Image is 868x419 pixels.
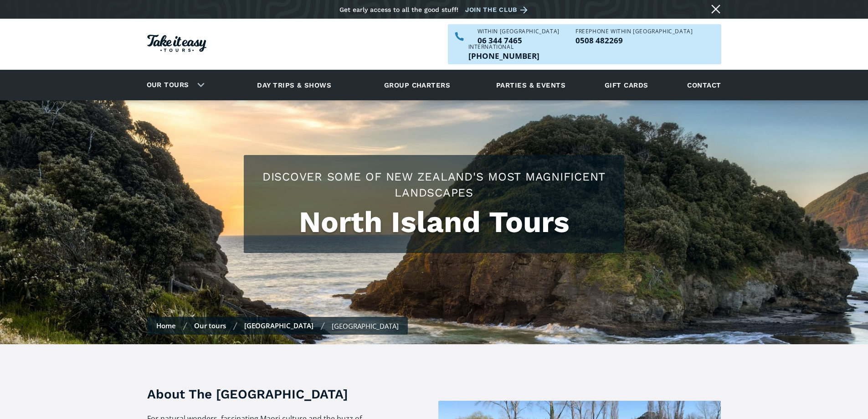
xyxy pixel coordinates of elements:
h2: Discover some of New Zealand's most magnificent landscapes [253,169,615,201]
nav: breadcrumbs [147,317,408,335]
a: Our tours [194,321,226,330]
div: [GEOGRAPHIC_DATA] [332,321,399,331]
a: [GEOGRAPHIC_DATA] [244,321,313,330]
a: Close message [709,2,723,16]
a: Parties & events [492,72,570,98]
a: Gift cards [600,72,653,98]
a: Call us within NZ on 063447465 [478,36,560,44]
p: 06 344 7465 [478,36,560,44]
h1: North Island Tours [253,205,615,239]
a: Our tours [140,74,196,96]
div: Get early access to all the good stuff! [339,6,458,13]
a: Home [156,321,176,330]
h3: About The [GEOGRAPHIC_DATA] [147,385,381,403]
div: Freephone WITHIN [GEOGRAPHIC_DATA] [575,29,693,34]
a: Day trips & shows [246,72,343,98]
a: Contact [683,72,725,98]
a: Join the club [465,4,531,16]
a: Group charters [373,72,462,98]
div: Our tours [136,72,212,98]
p: 0508 482269 [575,36,693,44]
a: Call us freephone within NZ on 0508482269 [575,36,693,44]
div: WITHIN [GEOGRAPHIC_DATA] [478,29,560,34]
img: Take it easy Tours logo [147,35,206,52]
div: International [468,44,539,50]
p: [PHONE_NUMBER] [468,52,539,60]
a: Homepage [147,30,206,59]
a: Call us outside of NZ on +6463447465 [468,52,539,60]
